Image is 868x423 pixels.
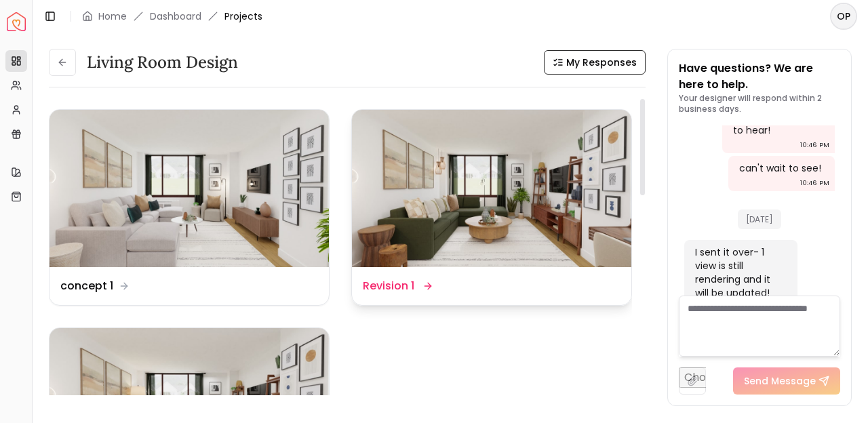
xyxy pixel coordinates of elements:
[695,245,784,300] div: I sent it over- 1 view is still rendering and it will be updated!
[800,176,829,190] div: 10:46 PM
[352,110,631,267] img: Revision 1
[738,209,781,229] span: [DATE]
[679,93,840,115] p: Your designer will respond within 2 business days.
[98,9,127,23] a: Home
[7,12,26,31] img: Spacejoy Logo
[679,60,840,93] p: Have questions? We are here to help.
[82,9,262,23] nav: breadcrumb
[49,109,330,306] a: concept 1concept 1
[351,109,632,306] a: Revision 1Revision 1
[87,52,238,73] h3: Living Room design
[363,278,414,294] dd: Revision 1
[7,12,26,31] a: Spacejoy
[544,50,646,75] button: My Responses
[566,56,637,69] span: My Responses
[50,110,329,267] img: concept 1
[150,9,201,23] a: Dashboard
[830,3,857,30] button: OP
[739,161,821,175] div: can't wait to see!
[224,9,262,23] span: Projects
[60,278,113,294] dd: concept 1
[800,138,829,152] div: 10:46 PM
[831,4,856,28] span: OP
